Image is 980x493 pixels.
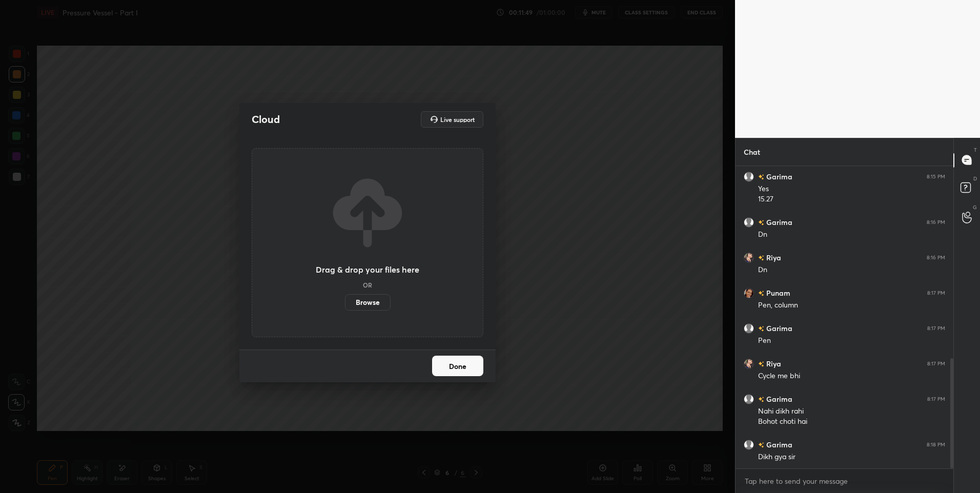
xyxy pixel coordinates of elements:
[252,113,280,126] h2: Cloud
[744,217,754,227] img: default.png
[764,252,781,263] h6: Riya
[764,323,792,334] h6: Garima
[758,300,945,311] div: Pen, column
[927,441,945,447] div: 8:18 PM
[758,184,945,194] div: Yes
[927,290,945,296] div: 8:17 PM
[927,360,945,366] div: 8:17 PM
[764,217,792,228] h6: Garima
[758,417,945,427] div: Bohot choti hai
[974,146,977,154] p: T
[758,326,764,332] img: no-rating-badge.077c3623.svg
[744,252,754,262] img: 9a58a05a9ad6482a82cd9b5ca215b066.jpg
[764,394,792,404] h6: Garima
[758,406,945,417] div: Nahi dikh rahi
[758,397,764,402] img: no-rating-badge.077c3623.svg
[758,220,764,225] img: no-rating-badge.077c3623.svg
[744,358,754,368] img: 9a58a05a9ad6482a82cd9b5ca215b066.jpg
[927,254,945,260] div: 8:16 PM
[764,358,781,369] h6: Riya
[758,194,945,204] div: 15.27
[927,173,945,179] div: 8:15 PM
[440,116,475,122] h5: Live support
[758,174,764,180] img: no-rating-badge.077c3623.svg
[744,287,754,298] img: ad9b1ca7378248a280ec44d6413dd476.jpg
[744,394,754,404] img: default.png
[973,175,977,182] p: D
[744,171,754,181] img: default.png
[973,203,977,211] p: G
[927,325,945,331] div: 8:17 PM
[736,166,953,468] div: grid
[758,265,945,275] div: Dn
[927,219,945,225] div: 8:16 PM
[744,439,754,449] img: default.png
[764,171,792,182] h6: Garima
[432,356,483,376] button: Done
[316,265,419,274] h3: Drag & drop your files here
[363,282,372,288] h5: OR
[758,361,764,367] img: no-rating-badge.077c3623.svg
[758,336,945,346] div: Pen
[744,323,754,333] img: default.png
[758,452,945,462] div: Dikh gya sir
[764,439,792,450] h6: Garima
[758,371,945,381] div: Cycle me bhi
[758,442,764,448] img: no-rating-badge.077c3623.svg
[927,396,945,402] div: 8:17 PM
[758,230,945,240] div: Dn
[758,255,764,261] img: no-rating-badge.077c3623.svg
[758,291,764,296] img: no-rating-badge.077c3623.svg
[736,138,768,166] p: Chat
[764,287,790,298] h6: Punam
